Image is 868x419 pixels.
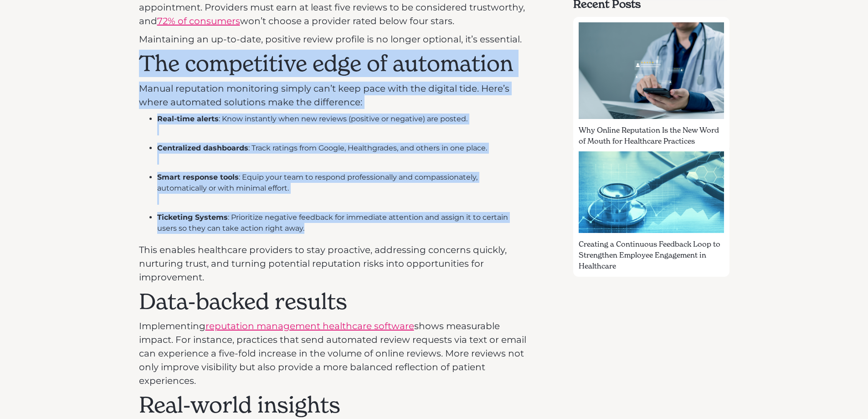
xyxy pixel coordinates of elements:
[157,143,529,165] li: : Track ratings from Google, Healthgrades, and others in one place.
[139,82,529,109] p: Manual reputation monitoring simply can’t keep pace with the digital tide. Here’s where automated...
[157,114,529,135] li: : Know instantly when new reviews (positive or negative) are posted.
[157,144,248,152] strong: Centralized dashboards
[573,17,729,143] a: Why Online Reputation Is the New Word of Mouth for Healthcare Practices
[573,146,729,272] a: Creating a Continuous Feedback Loop to Strengthen Employee Engagement in Healthcare
[139,243,529,284] p: This enables healthcare providers to stay proactive, addressing concerns quickly, nurturing trust...
[139,319,529,388] p: Implementing shows measurable impact. For instance, practices that send automated review requests...
[157,114,219,123] strong: Real-time alerts
[139,289,529,315] h2: Data-backed results
[157,172,529,205] li: : Equip your team to respond professionally and compassionately, automatically or with minimal ef...
[205,321,414,331] a: reputation management healthcare software
[579,124,724,146] div: Why Online Reputation Is the New Word of Mouth for Healthcare Practices
[157,16,240,26] a: 72% of consumers
[139,51,529,77] h2: The competitive edge of automation
[157,213,228,222] strong: Ticketing Systems
[139,392,529,419] h2: Real-world insights
[157,212,529,234] li: : Prioritize negative feedback for immediate attention and assign it to certain users so they can...
[139,32,529,46] p: Maintaining an up-to-date, positive review profile is no longer optional, it’s essential.
[157,173,239,181] strong: Smart response tools
[579,238,724,271] div: Creating a Continuous Feedback Loop to Strengthen Employee Engagement in Healthcare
